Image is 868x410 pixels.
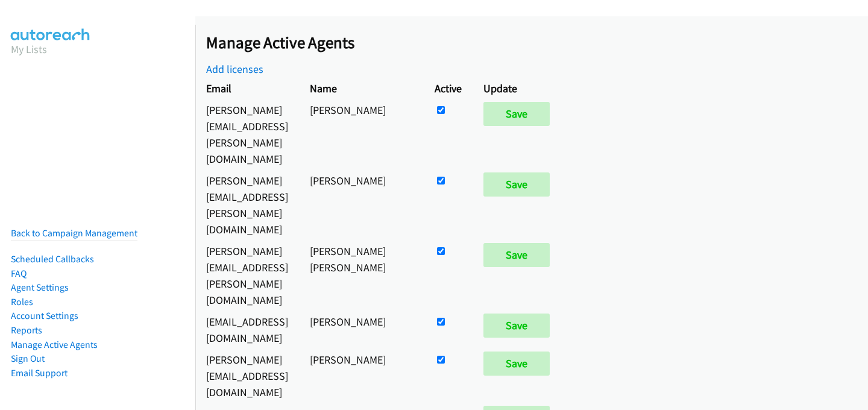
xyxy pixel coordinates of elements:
a: Roles [11,296,33,307]
th: Email [195,77,299,99]
th: Active [424,77,473,99]
a: Account Settings [11,310,78,321]
a: Agent Settings [11,282,69,293]
td: [PERSON_NAME][EMAIL_ADDRESS][PERSON_NAME][DOMAIN_NAME] [195,99,299,169]
h2: Manage Active Agents [206,33,868,53]
a: Scheduled Callbacks [11,253,94,265]
a: Reports [11,324,42,336]
td: [PERSON_NAME] [PERSON_NAME] [299,240,424,311]
iframe: Resource Center [834,157,868,253]
input: Save [483,243,550,267]
a: Back to Campaign Management [11,227,137,239]
input: Save [483,314,550,338]
th: Name [299,77,424,99]
a: My Lists [11,42,47,56]
td: [PERSON_NAME] [299,169,424,240]
input: Save [483,352,550,376]
a: Email Support [11,367,68,379]
th: Update [473,77,566,99]
td: [PERSON_NAME] [299,311,424,348]
td: [PERSON_NAME][EMAIL_ADDRESS][DOMAIN_NAME] [195,348,299,403]
td: [PERSON_NAME] [299,99,424,169]
td: [PERSON_NAME] [299,348,424,403]
a: Add licenses [206,62,263,76]
input: Save [483,172,550,197]
td: [PERSON_NAME][EMAIL_ADDRESS][PERSON_NAME][DOMAIN_NAME] [195,240,299,311]
a: Manage Active Agents [11,339,98,350]
td: [EMAIL_ADDRESS][DOMAIN_NAME] [195,311,299,348]
a: FAQ [11,268,27,279]
input: Save [483,102,550,126]
td: [PERSON_NAME][EMAIL_ADDRESS][PERSON_NAME][DOMAIN_NAME] [195,169,299,240]
a: Sign Out [11,353,45,364]
iframe: Checklist [766,358,859,401]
